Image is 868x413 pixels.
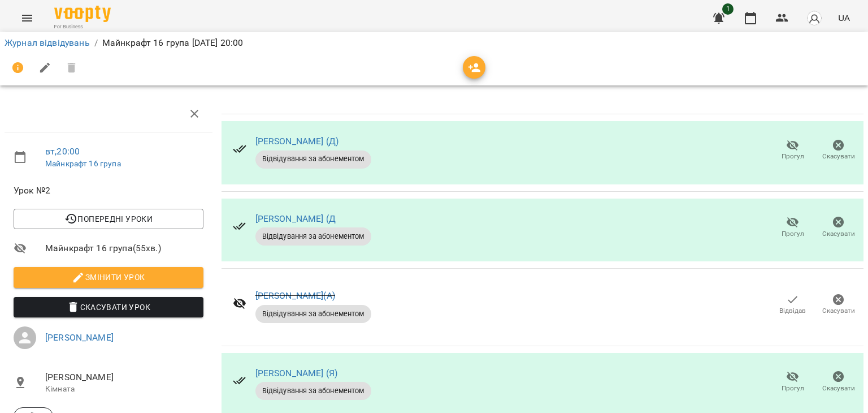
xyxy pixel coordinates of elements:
[14,184,203,197] span: Урок №2
[834,7,854,28] button: UA
[255,136,339,147] a: [PERSON_NAME] (Д)
[822,384,855,393] span: Скасувати
[23,300,194,314] span: Скасувати Урок
[255,231,371,242] span: Відвідування за абонементом
[14,5,41,32] button: Menu
[779,306,806,316] span: Відвідав
[822,306,855,316] span: Скасувати
[782,229,804,239] span: Прогул
[45,242,203,255] span: Майнкрафт 16 група ( 55 хв. )
[14,267,203,287] button: Змінити урок
[722,3,734,15] span: 1
[815,212,861,243] button: Скасувати
[770,212,815,243] button: Прогул
[815,289,861,321] button: Скасувати
[806,10,822,26] img: avatar_s.png
[5,36,863,50] nav: breadcrumb
[822,152,855,161] span: Скасувати
[102,36,244,50] p: Майнкрафт 16 група [DATE] 20:00
[838,12,850,24] span: UA
[23,212,194,226] span: Попередні уроки
[255,154,371,164] span: Відвідування за абонементом
[45,371,203,384] span: [PERSON_NAME]
[23,270,194,284] span: Змінити урок
[14,209,203,229] button: Попередні уроки
[54,6,111,22] img: Voopty Logo
[45,159,121,168] a: Майнкрафт 16 група
[782,384,804,393] span: Прогул
[770,367,815,398] button: Прогул
[255,309,371,319] span: Відвідування за абонементом
[14,297,203,317] button: Скасувати Урок
[45,332,114,343] a: [PERSON_NAME]
[5,37,90,48] a: Журнал відвідувань
[770,289,815,321] button: Відвідав
[255,213,336,224] a: [PERSON_NAME] (Д
[45,384,203,395] p: Кімната
[94,36,98,50] li: /
[815,367,861,398] button: Скасувати
[45,146,80,157] a: вт , 20:00
[255,386,371,396] span: Відвідування за абонементом
[782,152,804,161] span: Прогул
[54,23,111,31] span: For Business
[255,290,335,301] a: [PERSON_NAME](А)
[822,229,855,239] span: Скасувати
[770,135,815,166] button: Прогул
[255,368,338,378] a: [PERSON_NAME] (Я)
[815,135,861,166] button: Скасувати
